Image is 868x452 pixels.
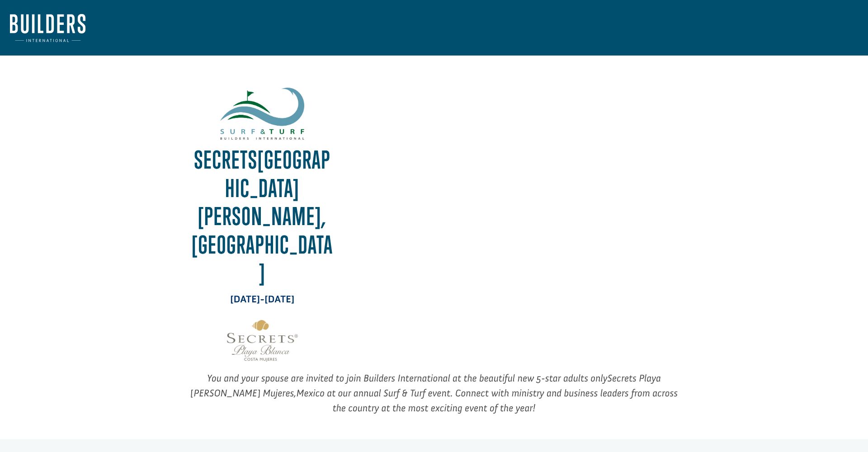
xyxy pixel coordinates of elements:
img: S&T 2023 web [220,88,304,140]
strong: [GEOGRAPHIC_DATA][PERSON_NAME], [GEOGRAPHIC_DATA] [192,145,333,287]
span: [DATE]-[DATE] [230,293,295,305]
img: Builders International [10,14,85,42]
strong: Secrets [194,145,257,174]
em: You and your spouse are invited to join Builders International at the beautiful new 5-star adults... [190,372,678,414]
span: Secrets Playa [PERSON_NAME] Mujeres, [190,372,661,399]
img: image [227,320,298,362]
